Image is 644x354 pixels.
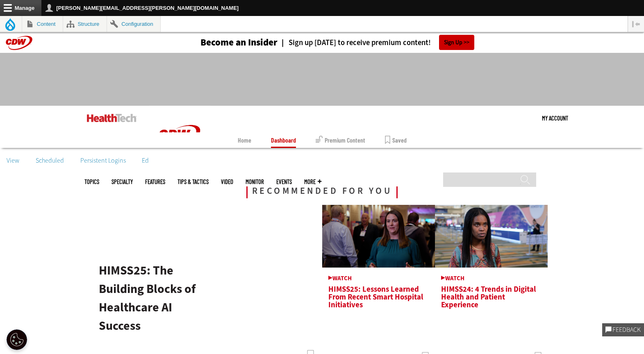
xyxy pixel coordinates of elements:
a: CDW [149,160,210,168]
img: Home [87,114,137,122]
img: HIMSS Thumbnail [322,205,435,268]
a: Video [221,179,233,185]
span: Feedback [612,327,641,333]
h3: Become an Insider [200,38,278,47]
img: HIMSS Trends Thumbnail [435,205,548,268]
a: Home [238,132,251,148]
a: Saved [385,132,407,148]
a: Tips & Tactics [177,179,209,185]
a: HIMSS24: 4 Trends in Digital Health and Patient Experience [441,275,542,309]
span: More [304,179,321,185]
span: Topics [84,179,99,185]
button: Vertical orientation [628,16,644,32]
a: Features [145,179,165,185]
a: Become an Insider [170,38,278,47]
a: Events [276,179,292,185]
a: Sign up [DATE] to receive premium content! [278,39,431,47]
a: HIMSS25: Lessons Learned From Recent Smart Hospital Initiatives [328,275,429,309]
img: Home [149,106,210,166]
a: Sign Up [439,35,474,50]
div: Cookie Settings [7,329,27,350]
a: Configuration [107,16,160,32]
span: Specialty [112,179,133,185]
a: MonITor [246,179,264,185]
a: Scheduled [29,154,71,167]
iframe: advertisement [173,61,471,98]
a: Dashboard [271,132,296,148]
a: Content [22,16,63,32]
button: Open Preferences [7,329,27,350]
a: Persistent Logins [74,154,132,167]
div: User menu [542,106,568,130]
a: My Account [542,106,568,130]
a: HIMSS25: The Building Blocks of Healthcare AI Success [99,260,196,336]
a: Premium Content [316,132,365,148]
a: Structure [63,16,107,32]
